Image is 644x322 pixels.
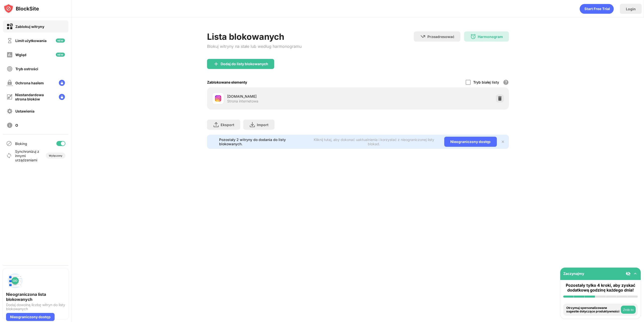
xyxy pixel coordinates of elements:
img: insights-off.svg [7,52,13,58]
font: Pozostały tylko 4 kroki, aby zyskać dodatkową godzinę każdego dnia! [566,283,635,293]
font: Tryb ostrości [15,67,38,71]
font: Blokuj witryny na stałe lub według harmonogramu [207,44,302,49]
img: lock-menu.svg [59,94,65,100]
div: ożywienie [580,4,614,14]
font: Dodaj do listy blokowanych [221,62,268,66]
font: Tryb białej listy [473,80,499,84]
font: Synchronizuj z innymi urządzeniami [15,149,39,162]
font: Pozostały 2 witryny do dodania do listy blokowanych. [219,137,286,146]
font: Zaczynajmy [563,271,584,276]
img: customize-block-page-off.svg [7,94,13,100]
font: Zrób to [623,308,633,312]
img: favicons [215,95,221,101]
font: Nieograniczony dostęp [10,315,51,319]
img: new-icon.svg [56,53,65,57]
font: Zablokuj witryny [15,24,44,29]
font: Import [257,123,268,127]
font: Bloking [15,141,27,146]
font: Wgląd [15,53,26,57]
img: eye-not-visible.svg [626,271,631,276]
img: settings-off.svg [7,108,13,114]
button: Zrób to [621,306,636,314]
img: sync-icon.svg [6,153,12,159]
font: Login [626,7,636,11]
font: Strona internetowa [227,99,258,103]
font: Zablokowane elementy [207,80,247,84]
font: Nieograniczona lista blokowanych [6,292,46,302]
font: Niestandardowa strona bloków [15,93,44,101]
font: O [15,123,18,127]
img: about-off.svg [7,122,13,128]
img: password-protection-off.svg [7,80,13,86]
font: Wyłączony [49,154,62,157]
img: logo-blocksite.svg [4,4,39,14]
img: focus-off.svg [7,66,13,72]
font: Ustawienia [15,109,34,113]
font: Przeadresować [427,34,454,39]
font: Otrzymuj spersonalizowane sugestie dotyczące produktywności [566,306,619,313]
font: Lista blokowanych [207,31,284,42]
font: Ochrona hasłem [15,81,44,85]
font: Nieograniczony dostęp [450,139,491,144]
font: Kliknij tutaj, aby dokonać uaktualnienia i korzystać z nieograniczonej listy blokad. [314,137,434,146]
font: [DOMAIN_NAME] [227,94,257,98]
img: block-on.svg [7,23,13,30]
font: Eksport [221,123,234,127]
img: blocking-icon.svg [6,140,12,147]
font: Limit użytkowania [15,39,47,43]
font: Dodaj dowolną liczbę witryn do listy blokowanych [6,303,65,311]
font: Harmonogram [478,34,503,39]
img: time-usage-off.svg [7,38,13,44]
img: new-icon.svg [56,39,65,43]
img: x-button.svg [501,140,505,144]
img: push-block-list.svg [6,272,24,290]
img: lock-menu.svg [59,80,65,86]
img: omni-setup-toggle.svg [633,271,638,276]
